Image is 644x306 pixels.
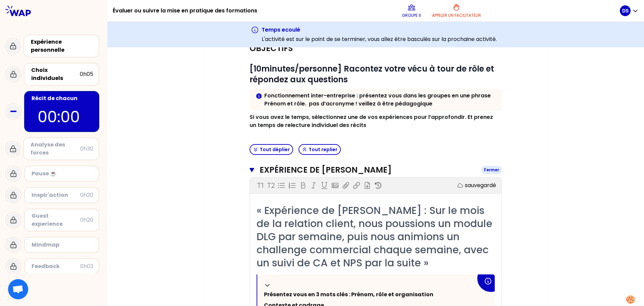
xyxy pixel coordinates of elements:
[80,70,93,78] div: 0h05
[250,113,494,129] strong: Si vous avez le temps, sélectionnez une de vos expériences pour l’approfondir. Et prenez un temps...
[262,35,497,43] p: L'activité est sur le point de se terminer, vous allez être basculés sur la prochaine activité.
[32,241,93,249] div: Mindmap
[250,43,293,54] h2: Objectifs
[299,144,341,155] button: Tout replier
[32,170,93,178] div: Pause ☕️
[8,279,28,299] div: Ouvrir le chat
[80,216,93,224] div: 0h20
[250,63,496,85] strong: [10minutes/personne] Racontez votre vécu à tour de rôle et répondez aux questions
[31,38,93,54] div: Expérience personnelle
[264,291,433,298] span: Présentez vous en 3 mots clés : Prénom, rôle et organisation
[402,13,421,18] p: Groupe 6
[264,92,492,107] strong: Fonctionnement inter-entreprise : présentez vous dans les groupes en une phrase Prénom et rôle. p...
[32,94,93,102] div: Récit de chacun
[31,66,80,82] div: Choix individuels
[260,165,476,175] h3: Expérience de [PERSON_NAME]
[399,1,424,21] button: Groupe 6
[257,181,263,190] p: T1
[32,262,80,270] div: Feedback
[38,105,86,129] p: 00:00
[80,145,93,153] div: 0h30
[250,144,293,155] button: Tout déplier
[465,181,496,189] p: sauvegardé
[481,166,502,174] div: Fermer
[32,212,80,228] div: Guest experience
[80,262,93,270] div: 0h03
[250,165,502,175] button: Expérience de [PERSON_NAME]Fermer
[620,5,639,16] button: DS
[80,191,93,199] div: 0h20
[622,7,629,14] p: DS
[429,1,484,21] button: Appeler un facilitateur
[432,13,481,18] p: Appeler un facilitateur
[257,203,498,270] span: « Expérience de [PERSON_NAME] : Sur le mois de la relation client, nous poussions un module DLG p...
[31,141,80,157] div: Analyse des forces
[32,191,80,199] div: Inspir'action
[262,26,497,34] h3: Temps ecoulé
[267,181,275,190] p: T2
